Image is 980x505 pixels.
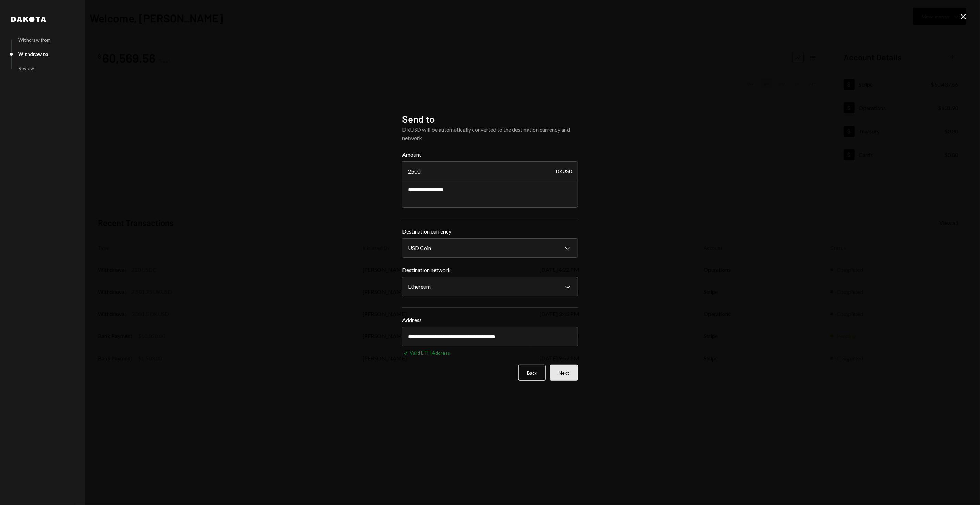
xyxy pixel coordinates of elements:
[402,126,578,142] div: DKUSD will be automatically converted to the destination currency and network
[550,365,578,381] button: Next
[18,51,48,57] div: Withdraw to
[18,65,34,71] div: Review
[518,365,546,381] button: Back
[410,349,450,356] div: Valid ETH Address
[402,266,578,274] label: Destination network
[18,37,51,43] div: Withdraw from
[402,227,578,236] label: Destination currency
[402,112,578,126] h2: Send to
[402,316,578,324] label: Address
[402,238,578,258] button: Destination currency
[402,161,578,181] input: Enter amount
[402,150,578,159] label: Amount
[556,161,572,181] div: DKUSD
[402,277,578,296] button: Destination network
